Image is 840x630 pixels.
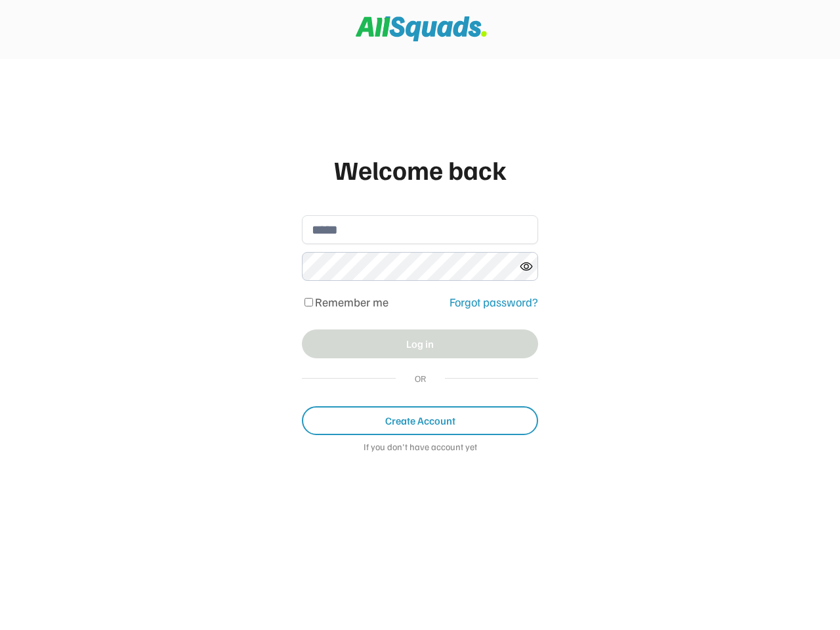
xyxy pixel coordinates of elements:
div: If you don't have account yet [302,442,538,455]
button: Create Account [302,406,538,435]
div: Forgot password? [450,293,538,311]
img: Squad%20Logo.svg [356,16,487,41]
div: OR [409,371,432,385]
button: Log in [302,329,538,358]
div: Welcome back [302,150,538,189]
label: Remember me [315,295,388,309]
